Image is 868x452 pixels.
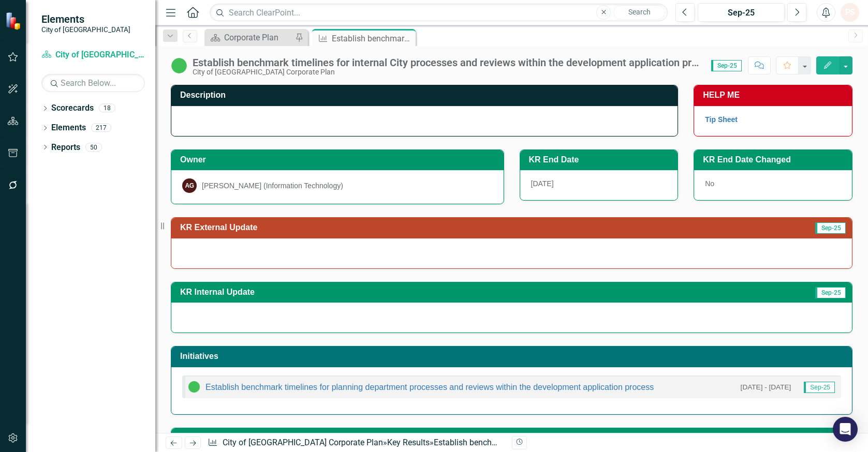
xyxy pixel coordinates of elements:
[41,25,130,34] small: City of [GEOGRAPHIC_DATA]
[628,8,651,16] span: Search
[41,74,145,92] input: Search Below...
[705,115,738,124] a: Tip Sheet
[210,4,668,22] input: Search ClearPoint...
[5,12,23,30] img: ClearPoint Strategy
[698,3,785,22] button: Sep-25
[171,57,187,74] img: In Progress
[180,288,649,297] h3: KR Internal Update
[613,5,665,20] button: Search
[41,13,130,25] span: Elements
[224,31,292,44] div: Corporate Plan
[180,155,498,164] h3: Owner
[701,7,781,19] div: Sep-25
[180,352,847,361] h3: Initiatives
[332,32,413,45] div: Establish benchmark timelines for internal City processes and reviews within the development appl...
[91,124,111,132] div: 217
[434,438,848,447] div: Establish benchmark timelines for internal City processes and reviews within the development appl...
[815,222,846,234] span: Sep-25
[208,437,504,449] div: » »
[223,438,383,447] a: City of [GEOGRAPHIC_DATA] Corporate Plan
[182,178,197,193] div: AG
[711,60,742,71] span: Sep-25
[99,104,115,113] div: 18
[833,417,858,442] div: Open Intercom Messenger
[193,68,701,76] div: City of [GEOGRAPHIC_DATA] Corporate Plan
[387,438,430,447] a: Key Results
[815,287,846,298] span: Sep-25
[841,3,859,22] button: PS
[531,179,554,188] span: [DATE]
[207,31,292,44] a: Corporate Plan
[703,155,847,164] h3: KR End Date Changed
[51,122,86,134] a: Elements
[188,381,200,393] img: In Progress
[180,223,654,232] h3: KR External Update
[741,382,791,392] small: [DATE] - [DATE]
[51,102,94,114] a: Scorecards
[193,57,701,68] div: Establish benchmark timelines for internal City processes and reviews within the development appl...
[85,143,102,152] div: 50
[202,180,343,191] div: [PERSON_NAME] (Information Technology)
[205,383,654,391] a: Establish benchmark timelines for planning department processes and reviews within the developmen...
[529,155,673,164] h3: KR End Date
[51,142,80,154] a: Reports
[180,91,672,100] h3: Description
[705,179,714,188] span: No
[804,382,835,393] span: Sep-25
[41,49,145,61] a: City of [GEOGRAPHIC_DATA] Corporate Plan
[703,91,847,100] h3: HELP ME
